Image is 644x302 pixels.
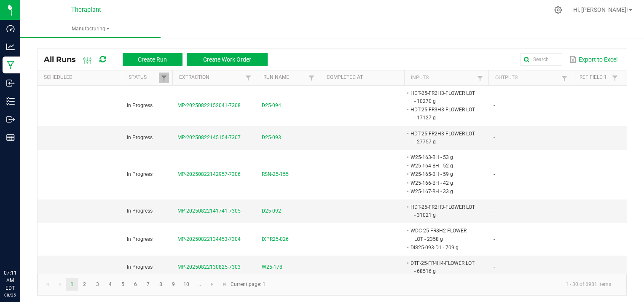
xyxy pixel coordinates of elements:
[127,208,153,214] span: In Progress
[193,278,205,291] a: Page 11
[44,74,118,81] a: ScheduledSortable
[6,133,15,142] inline-svg: Reports
[20,20,161,38] a: Manufacturing
[520,53,562,66] input: Search
[573,6,628,13] span: Hi, [PERSON_NAME]!
[488,200,573,223] td: -
[271,278,618,291] kendo-pager-info: 1 - 30 of 6981 items
[177,208,241,214] span: MP-20250822141741-7305
[262,102,281,110] span: D25-094
[218,278,231,291] a: Go to the last page
[409,243,476,252] li: DIS25-093-D1 - 709 g
[262,263,282,271] span: W25-178
[206,278,218,291] a: Go to the next page
[409,129,476,146] li: HDT-25-FR2H3-FLOWER LOT - 27757 g
[180,278,193,291] a: Page 10
[179,74,243,81] a: ExtractionSortable
[488,70,573,86] th: Outputs
[4,292,16,298] p: 08/25
[327,74,401,81] a: Completed AtSortable
[243,73,253,83] a: Filter
[262,170,289,178] span: RSN-25-155
[409,179,476,187] li: W25-166-BH - 42 g
[610,73,620,83] a: Filter
[475,73,485,84] a: Filter
[409,170,476,178] li: W25-165-BH - 59 g
[20,25,161,32] span: Manufacturing
[209,281,215,288] span: Go to the next page
[155,278,167,291] a: Page 8
[488,256,573,279] td: -
[129,278,142,291] a: Page 6
[117,278,129,291] a: Page 5
[409,259,476,275] li: DTF-25-FR4H4-FLOWER LOT - 68516 g
[6,24,15,33] inline-svg: Dashboard
[8,235,34,260] iframe: Resource center
[138,56,167,63] span: Create Run
[262,207,281,215] span: D25-092
[6,43,15,51] inline-svg: Analytics
[127,236,153,242] span: In Progress
[409,105,476,122] li: HDT-25-FR3H3-FLOWER LOT - 17127 g
[177,264,241,270] span: MP-20250822130825-7303
[44,52,274,67] div: All Runs
[142,278,154,291] a: Page 7
[262,134,281,142] span: D25-093
[221,281,228,288] span: Go to the last page
[567,52,620,67] button: Export to Excel
[177,171,241,177] span: MP-20250822142957-7306
[409,227,476,243] li: WDC-25-FR8H2-FLOWER LOT - 2358 g
[4,269,16,292] p: 07:11 AM EDT
[66,278,78,291] a: Page 1
[123,53,182,66] button: Create Run
[177,236,241,242] span: MP-20250822134453-7304
[159,73,169,83] a: Filter
[488,150,573,200] td: -
[127,102,153,108] span: In Progress
[409,203,476,219] li: HDT-25-FR2H3-FLOWER LOT - 31021 g
[129,74,158,81] a: StatusSortable
[127,171,153,177] span: In Progress
[25,233,35,243] iframe: Resource center unread badge
[71,6,101,13] span: Theraplant
[104,278,116,291] a: Page 4
[409,153,476,162] li: W25-163-BH - 53 g
[78,278,91,291] a: Page 2
[177,102,241,108] span: MP-20250822152041-7308
[6,61,15,69] inline-svg: Manufacturing
[6,115,15,124] inline-svg: Outbound
[409,187,476,196] li: W25-167-BH - 33 g
[488,86,573,126] td: -
[6,97,15,105] inline-svg: Inventory
[38,274,627,295] kendo-pager: Current page: 1
[203,56,251,63] span: Create Work Order
[409,162,476,170] li: W25-164-BH - 52 g
[127,135,153,140] span: In Progress
[167,278,180,291] a: Page 9
[580,74,609,81] a: Ref Field 1Sortable
[263,74,306,81] a: Run NameSortable
[404,70,488,86] th: Inputs
[559,73,569,84] a: Filter
[6,79,15,87] inline-svg: Inbound
[553,6,563,14] div: Manage settings
[91,278,104,291] a: Page 3
[127,264,153,270] span: In Progress
[177,135,241,140] span: MP-20250822145154-7307
[409,89,476,105] li: HDT-25-FR2H3-FLOWER LOT - 10270 g
[262,235,289,243] span: IXPR25-026
[187,53,268,66] button: Create Work Order
[488,223,573,256] td: -
[488,126,573,150] td: -
[306,73,317,83] a: Filter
